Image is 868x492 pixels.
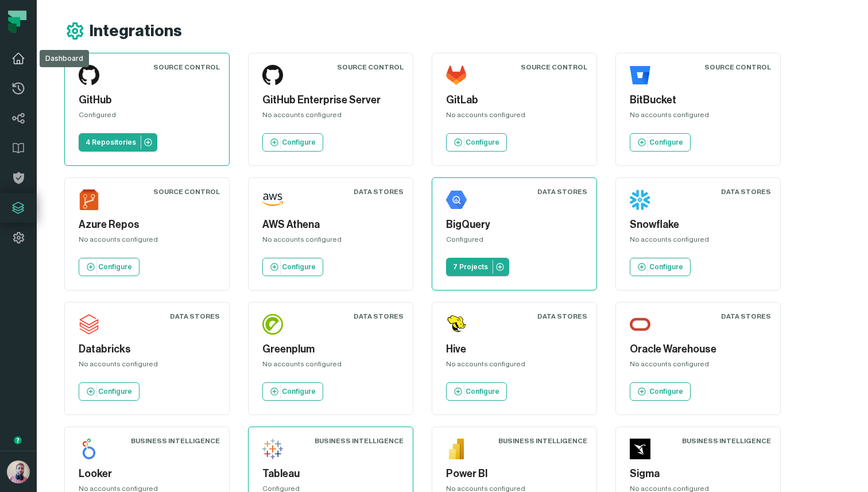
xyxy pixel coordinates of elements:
div: No accounts configured [79,235,215,249]
img: Looker [79,439,99,459]
div: Source Control [337,63,404,72]
img: avatar of Idan Shabi [7,460,30,483]
div: Source Control [521,63,587,72]
div: Tooltip anchor [13,435,23,445]
img: Hive [446,314,467,335]
h5: GitLab [446,92,583,108]
div: Data Stores [354,187,404,196]
div: No accounts configured [262,110,399,124]
div: Business Intelligence [682,436,771,445]
h5: GitHub Enterprise Server [262,92,399,108]
div: Data Stores [354,312,404,321]
h5: AWS Athena [262,217,399,233]
div: Data Stores [537,187,587,196]
div: Business Intelligence [498,436,587,445]
div: Business Intelligence [131,436,220,445]
a: Configure [446,133,507,152]
p: Configure [649,138,683,147]
a: Configure [79,382,139,401]
div: No accounts configured [630,235,766,249]
div: Source Control [153,63,220,72]
img: Greenplum [262,314,283,335]
a: 4 Repositories [79,133,157,152]
img: Sigma [630,439,650,459]
h5: Power BI [446,466,583,482]
img: Snowflake [630,189,650,210]
img: GitHub Enterprise Server [262,65,283,86]
div: No accounts configured [262,359,399,373]
a: Configure [262,133,323,152]
h5: BitBucket [630,92,766,108]
img: GitLab [446,65,467,86]
h5: BigQuery [446,217,583,233]
h5: Greenplum [262,342,399,357]
p: Configure [282,138,316,147]
a: Configure [630,133,691,152]
img: Tableau [262,439,283,459]
img: Oracle Warehouse [630,314,650,335]
p: Configure [466,387,499,396]
div: Data Stores [170,312,220,321]
p: Configure [649,387,683,396]
h5: Oracle Warehouse [630,342,766,357]
a: Configure [630,382,691,401]
img: BitBucket [630,65,650,86]
img: BigQuery [446,189,467,210]
h5: Tableau [262,466,399,482]
h5: Snowflake [630,217,766,233]
a: 7 Projects [446,258,509,276]
p: Configure [98,387,132,396]
div: Source Control [153,187,220,196]
h5: Azure Repos [79,217,215,233]
div: No accounts configured [446,110,583,124]
p: Configure [466,138,499,147]
a: Configure [446,382,507,401]
h5: Hive [446,342,583,357]
a: Configure [262,258,323,276]
img: Azure Repos [79,189,99,210]
p: Configure [282,387,316,396]
div: Data Stores [537,312,587,321]
h5: Databricks [79,342,215,357]
img: Databricks [79,314,99,335]
p: 4 Repositories [86,138,136,147]
h5: Sigma [630,466,766,482]
div: Configured [446,235,583,249]
div: No accounts configured [79,359,215,373]
div: No accounts configured [630,110,766,124]
a: Configure [630,258,691,276]
div: Business Intelligence [315,436,404,445]
a: Configure [79,258,139,276]
p: 7 Projects [453,262,488,272]
img: AWS Athena [262,189,283,210]
h1: Integrations [90,21,182,41]
div: Data Stores [721,312,771,321]
p: Configure [98,262,132,272]
img: Power BI [446,439,467,459]
div: No accounts configured [630,359,766,373]
h5: Looker [79,466,215,482]
p: Configure [282,262,316,272]
div: Source Control [704,63,771,72]
img: GitHub [79,65,99,86]
h5: GitHub [79,92,215,108]
a: Configure [262,382,323,401]
div: Dashboard [40,50,89,67]
div: Configured [79,110,215,124]
div: No accounts configured [262,235,399,249]
div: Data Stores [721,187,771,196]
p: Configure [649,262,683,272]
div: No accounts configured [446,359,583,373]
